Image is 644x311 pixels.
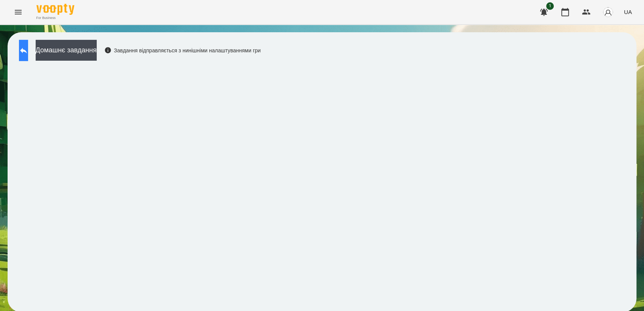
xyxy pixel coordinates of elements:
img: Voopty Logo [36,4,74,15]
span: For Business [36,16,74,20]
div: Завдання відправляється з нинішніми налаштуваннями гри [104,47,261,54]
span: UA [624,8,632,16]
button: Menu [9,3,27,21]
button: Домашнє завдання [36,40,97,61]
span: 1 [546,2,554,10]
button: UA [621,5,635,19]
img: avatar_s.png [603,7,613,17]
